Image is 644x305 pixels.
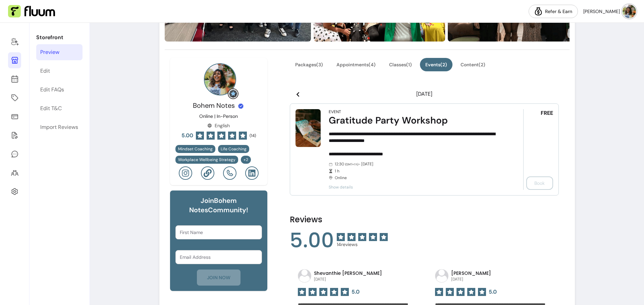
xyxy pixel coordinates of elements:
span: Mindset Coaching [178,146,213,152]
div: English [207,122,230,129]
span: 14 reviews [337,241,388,248]
a: Offerings [8,90,21,106]
div: Edit T&C [40,104,62,112]
a: Import Reviews [36,119,83,135]
a: Settings [8,183,21,200]
p: [PERSON_NAME] [451,270,491,277]
a: Clients [8,165,21,181]
img: Gratitude Party Workshop [296,109,321,147]
a: Sales [8,108,21,125]
span: Life Coaching [221,146,247,152]
button: Appointments(4) [331,58,381,71]
span: Workplace Wellbeing Strategy [178,157,235,162]
div: Import Reviews [40,123,78,131]
div: Preview [40,48,59,56]
img: avatar [298,270,311,282]
button: Classes(1) [384,58,417,71]
button: Packages(3) [290,58,328,71]
header: [DATE] [290,87,558,101]
img: Fluum Logo [8,5,55,18]
div: Edit [40,67,50,75]
div: Edit FAQs [40,86,64,94]
span: Bohem Notes [193,101,235,110]
div: Online [329,161,504,180]
button: avatar[PERSON_NAME] [583,5,636,18]
a: Storefront [8,52,21,68]
a: My Messages [8,146,21,162]
a: Edit [36,63,83,79]
span: 1 h [335,168,504,174]
p: Shevanthie [PERSON_NAME] [314,270,382,277]
img: avatar [435,270,448,282]
p: Storefront [36,33,83,42]
span: FREE [541,109,553,117]
button: Content(2) [455,58,491,71]
button: Events(2) [420,58,452,71]
input: Email Address [180,254,258,260]
div: Event [329,109,341,115]
h2: Reviews [290,214,558,225]
span: 12:30 - [DATE] [335,161,504,167]
img: avatar [623,5,636,18]
a: Edit T&C [36,100,83,117]
a: Home [8,33,21,50]
a: Refer & Earn [529,5,578,18]
span: ( GMT+1 h ) [345,162,358,166]
span: [PERSON_NAME] [583,8,620,15]
img: Grow [229,90,237,98]
a: Forms [8,127,21,143]
span: 5.00 [181,132,193,140]
span: ( 14 ) [250,133,256,138]
p: Online | In-Person [199,113,238,120]
span: + 2 [242,157,250,162]
a: Calendar [8,71,21,87]
span: Show details [329,184,504,190]
h6: Join Bohem Notes Community! [175,196,262,215]
p: [DATE] [314,277,382,282]
a: Preview [36,44,83,60]
span: 5.00 [290,230,334,250]
input: First Name [180,229,258,236]
div: Gratitude Party Workshop [329,115,504,127]
p: [DATE] [451,277,491,282]
a: Edit FAQs [36,82,83,98]
span: 5.0 [489,288,497,296]
img: Provider image [204,63,236,95]
span: 5.0 [352,288,360,296]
